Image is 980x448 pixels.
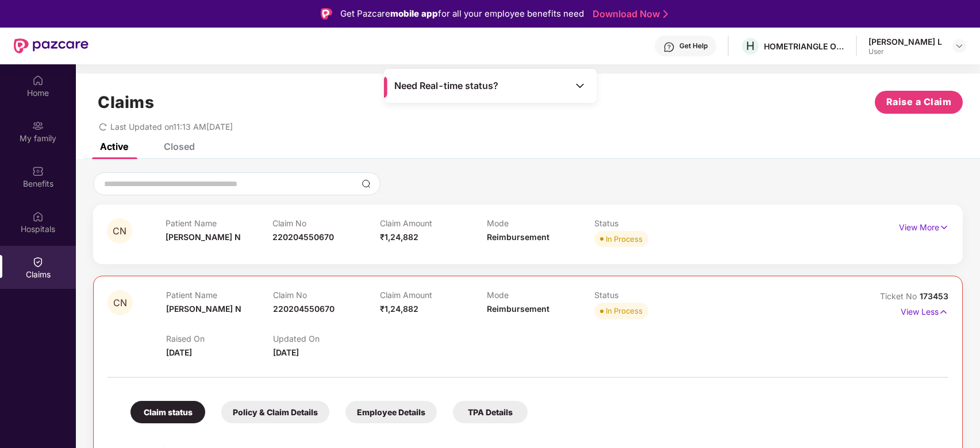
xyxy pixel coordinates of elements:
[574,80,586,91] img: Toggle Icon
[32,211,44,222] img: svg+xml;base64,PHN2ZyBpZD0iSG9zcGl0YWxzIiB4bWxucz0iaHR0cDovL3d3dy53My5vcmcvMjAwMC9zdmciIHdpZHRoPS...
[98,92,154,112] h1: Claims
[880,291,920,301] span: Ticket No
[100,141,128,152] div: Active
[606,305,643,316] div: In Process
[32,165,44,177] img: svg+xml;base64,PHN2ZyBpZD0iQmVuZWZpdHMiIHhtbG5zPSJodHRwOi8vd3d3LnczLm9yZy8yMDAwL3N2ZyIgd2lkdGg9Ij...
[886,95,952,109] span: Raise a Claim
[166,232,241,242] span: [PERSON_NAME] N
[166,218,273,228] p: Patient Name
[99,122,107,132] span: redo
[14,38,89,53] img: New Pazcare Logo
[899,218,949,234] p: View More
[487,290,594,300] p: Mode
[868,47,942,56] div: User
[273,290,380,300] p: Claim No
[273,304,335,314] span: 220204550670
[390,8,438,19] strong: mobile app
[764,41,844,52] div: HOMETRIANGLE ONLINE SERVICES PRIVATE LIMITED
[32,120,44,132] img: svg+xml;base64,PHN2ZyB3aWR0aD0iMjAiIGhlaWdodD0iMjAiIHZpZXdCb3g9IjAgMCAyMCAyMCIgZmlsbD0ibm9uZSIgeG...
[362,179,371,188] img: svg+xml;base64,PHN2ZyBpZD0iU2VhcmNoLTMyeDMyIiB4bWxucz0iaHR0cDovL3d3dy53My5vcmcvMjAwMC9zdmciIHdpZH...
[340,7,584,21] div: Get Pazcare for all your employee benefits need
[221,401,329,423] div: Policy & Claim Details
[113,226,126,236] span: CN
[110,122,233,132] span: Last Updated on 11:13 AM[DATE]
[594,290,701,300] p: Status
[663,8,668,20] img: Stroke
[920,291,948,301] span: 173453
[593,8,664,20] a: Download Now
[113,298,127,308] span: CN
[321,8,332,20] img: Logo
[32,256,44,268] img: svg+xml;base64,PHN2ZyBpZD0iQ2xhaW0iIHhtbG5zPSJodHRwOi8vd3d3LnczLm9yZy8yMDAwL3N2ZyIgd2lkdGg9IjIwIi...
[875,91,963,114] button: Raise a Claim
[380,290,487,300] p: Claim Amount
[273,347,299,357] span: [DATE]
[901,303,948,318] p: View Less
[166,347,192,357] span: [DATE]
[166,290,273,300] p: Patient Name
[380,218,487,228] p: Claim Amount
[394,80,498,92] span: Need Real-time status?
[453,401,528,423] div: TPA Details
[345,401,437,423] div: Employee Details
[606,233,643,245] div: In Process
[272,232,334,242] span: 220204550670
[272,218,380,228] p: Claim No
[273,334,380,343] p: Updated On
[955,41,964,51] img: svg+xml;base64,PHN2ZyBpZD0iRHJvcGRvd24tMzJ4MzIiIHhtbG5zPSJodHRwOi8vd3d3LnczLm9yZy8yMDAwL3N2ZyIgd2...
[32,75,44,86] img: svg+xml;base64,PHN2ZyBpZD0iSG9tZSIgeG1sbnM9Imh0dHA6Ly93d3cudzMub3JnLzIwMDAvc3ZnIiB3aWR0aD0iMjAiIG...
[679,41,708,51] div: Get Help
[746,39,755,53] span: H
[663,41,675,53] img: svg+xml;base64,PHN2ZyBpZD0iSGVscC0zMngzMiIgeG1sbnM9Imh0dHA6Ly93d3cudzMub3JnLzIwMDAvc3ZnIiB3aWR0aD...
[130,401,205,423] div: Claim status
[939,221,949,234] img: svg+xml;base64,PHN2ZyB4bWxucz0iaHR0cDovL3d3dy53My5vcmcvMjAwMC9zdmciIHdpZHRoPSIxNyIgaGVpZ2h0PSIxNy...
[868,36,942,47] div: [PERSON_NAME] L
[166,304,241,314] span: [PERSON_NAME] N
[487,232,549,242] span: Reimbursement
[380,232,418,242] span: ₹1,24,882
[594,218,702,228] p: Status
[380,304,418,314] span: ₹1,24,882
[487,304,549,314] span: Reimbursement
[487,218,594,228] p: Mode
[166,334,273,343] p: Raised On
[939,306,948,318] img: svg+xml;base64,PHN2ZyB4bWxucz0iaHR0cDovL3d3dy53My5vcmcvMjAwMC9zdmciIHdpZHRoPSIxNyIgaGVpZ2h0PSIxNy...
[164,141,195,152] div: Closed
